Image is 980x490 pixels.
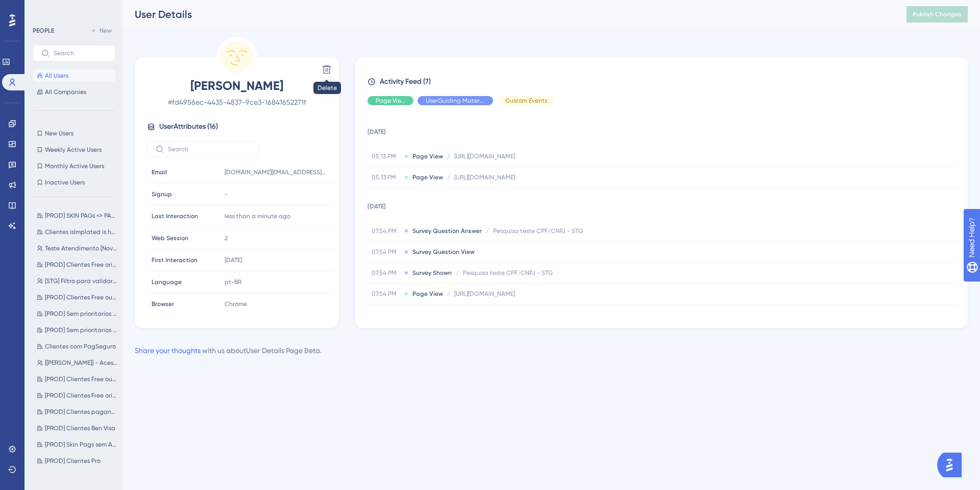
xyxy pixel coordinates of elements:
span: 05.13 PM [372,152,400,160]
span: / [486,227,489,235]
span: / [447,173,450,181]
span: 07.54 PM [372,227,400,235]
button: New [87,25,115,37]
button: [PROD] Clientes Free origem Pag_gratis [33,389,121,402]
span: [PROD] Clientes pagantes [45,408,117,416]
span: [PROD] Clientes Free origem Mercado [45,261,117,269]
span: All Companies [45,88,86,96]
span: New [100,27,112,35]
span: [URL][DOMAIN_NAME] [454,152,515,160]
span: / [447,152,450,160]
button: [PROD] Skin Pags sem Adq [33,438,121,451]
button: [PROD] Clientes Pro [33,455,121,467]
button: [STG] Filtro para validar teste - Paulo [33,275,121,287]
span: Survey Shown [412,269,452,277]
button: [PROD] Sem prioritarios Pags L2 [33,324,121,336]
span: 07.54 PM [372,248,400,256]
span: [PERSON_NAME] [147,78,327,94]
span: 07.54 PM [372,269,400,277]
span: Need Help? [24,3,64,15]
span: [PROD] Sem prioritarios Pags L2 [45,326,117,334]
span: Custom Events [505,97,547,105]
button: [PROD] Clientes Free ou Pag_Gratis [33,373,121,385]
button: [PROD] Sem prioritarios Pags L1 [33,308,121,320]
div: with us about User Details Page Beta . [135,344,322,357]
button: [PROD] Clientes Free origem Mercado [33,259,121,271]
span: / [447,311,450,319]
span: 07.54 PM [372,290,400,298]
input: Search [168,146,251,153]
span: Page View [412,311,443,319]
span: / [456,269,459,277]
span: [URL][DOMAIN_NAME] [454,311,515,319]
span: [STG] Filtro para validar teste - Paulo [45,277,117,285]
span: 05.13 PM [372,173,400,181]
span: Teste Atendimento [Novo] [45,244,117,252]
span: [PROD] Clientes Free ou Pro [45,293,117,301]
span: [PROD] Clientes Free origem Pag_gratis [45,391,117,400]
div: User Details [135,7,881,21]
span: Activity Feed (7) [380,76,431,88]
span: Signup [152,190,172,198]
button: Clientes com PagSeguro [33,340,121,353]
span: Pesquisa teste CPF/CNPJ - STG [493,227,583,235]
span: [PROD] Clientes Pro [45,457,101,465]
span: Page View [412,173,443,181]
span: Publish Changes [913,10,962,18]
time: [DATE] [225,256,242,264]
span: UserGuiding Material [426,97,485,105]
span: [PROD] SKIN PAGs <> PAG_GRATIS | HUB | FREE | PRO [45,212,117,220]
span: All Users [45,72,68,80]
span: [PROD] Skin Pags sem Adq [45,440,117,449]
span: Language [152,278,182,286]
span: Page View [412,290,443,298]
span: Survey Question Answer [412,227,482,235]
span: Page View [412,152,443,160]
button: [PROD] Clientes Free ou Pro [33,291,121,304]
button: Clientes isImplated is has any value [33,226,121,238]
span: [PROD] Sem prioritarios Pags L1 [45,310,117,318]
span: Last Interaction [152,212,198,220]
span: Browser [152,300,174,308]
span: [[PERSON_NAME]] - Acesso Firefox [45,359,117,367]
button: [PROD] Clientes Ben Visa [33,422,121,434]
span: Clientes com PagSeguro [45,342,116,351]
span: [PROD] Clientes Ben Visa [45,424,115,432]
span: Chrome [225,300,247,308]
span: pt-BR [225,278,241,286]
input: Search [54,50,107,57]
button: All Companies [33,86,115,98]
span: [URL][DOMAIN_NAME] [454,290,515,298]
iframe: UserGuiding AI Assistant Launcher [937,450,968,480]
a: Share your thoughts [135,346,201,355]
span: [PROD] Clientes Free ou Pag_Gratis [45,375,117,383]
button: Inactive Users [33,176,115,189]
span: / [447,290,450,298]
span: Page View [376,97,405,105]
td: [DATE] [367,188,959,221]
button: Weekly Active Users [33,144,115,156]
span: Pesquisa teste CPF/CNPJ - STG [463,269,553,277]
button: [PROD] Clientes pagantes [33,406,121,418]
button: All Users [33,69,115,82]
button: New Users [33,127,115,139]
button: Teste Atendimento [Novo] [33,242,121,254]
span: 07.54 PM [372,311,400,319]
span: First Interaction [152,256,198,264]
span: Email [152,168,167,176]
span: Weekly Active Users [45,146,102,154]
span: Clientes isImplated is has any value [45,228,117,236]
div: PEOPLE [33,27,54,35]
span: Inactive Users [45,178,85,186]
span: - [225,190,228,198]
button: [[PERSON_NAME]] - Acesso Firefox [33,357,121,369]
span: [DOMAIN_NAME][EMAIL_ADDRESS][DOMAIN_NAME] [225,168,327,176]
span: Survey Question View [412,248,475,256]
button: Monthly Active Users [33,160,115,172]
span: [URL][DOMAIN_NAME] [454,173,515,181]
span: # fd4956ec-4435-4837-9ce3-16841652271f [147,96,327,108]
time: less than a minute ago [225,213,290,220]
button: [PROD] SKIN PAGs <> PAG_GRATIS | HUB | FREE | PRO [33,209,121,222]
span: Web Session [152,234,188,242]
